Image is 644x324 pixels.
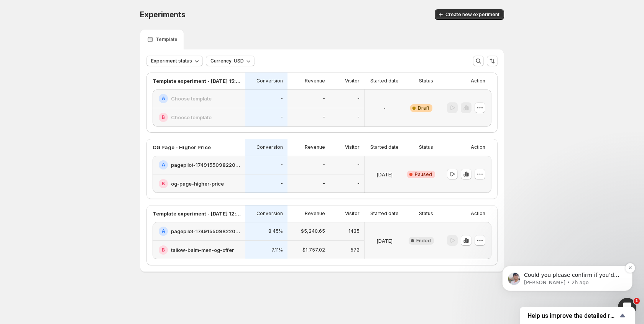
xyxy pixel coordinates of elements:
button: Currency: USD [206,56,255,66]
p: 8.45% [268,228,283,234]
span: Draft [418,105,429,111]
span: 1 [634,298,640,304]
p: Action [471,78,485,84]
iframe: Intercom live chat [618,298,636,316]
p: - [281,181,283,187]
p: - [323,114,325,120]
p: - [323,181,325,187]
p: Status [419,78,433,84]
p: - [323,162,325,168]
p: Visitor [345,144,360,150]
p: Revenue [305,78,325,84]
span: Currency: USD [210,58,244,64]
p: Conversion [256,211,283,217]
button: Create new experiment [435,9,504,20]
p: - [323,95,325,102]
h2: og-page-higher-price [171,180,224,187]
p: Status [419,144,433,150]
p: $1,757.02 [302,247,325,253]
h2: Choose template [171,95,212,102]
p: - [357,95,360,102]
p: OG Page - Higher Price [153,143,211,151]
p: Visitor [345,211,360,217]
p: - [281,95,283,102]
p: Conversion [256,78,283,84]
button: Sort the results [487,56,498,66]
h2: tallow-balm-men-og-offer [171,246,234,254]
p: - [383,104,386,112]
p: [DATE] [376,171,393,178]
span: Help us improve the detailed report for A/B campaigns [527,312,618,319]
h2: Choose template [171,113,212,121]
p: Status [419,211,433,217]
p: Started date [370,211,399,217]
span: Experiment status [151,58,192,64]
p: 572 [350,247,360,253]
p: Started date [370,144,399,150]
h2: A [162,162,165,168]
p: Visitor [345,78,360,84]
p: Revenue [305,211,325,217]
p: - [281,114,283,120]
p: $5,240.65 [301,228,325,234]
p: - [357,162,360,168]
h2: A [162,95,165,102]
p: Conversion [256,144,283,150]
button: Experiment status [146,56,203,66]
p: Template [156,36,177,43]
span: Create new experiment [445,12,499,18]
p: 1435 [348,228,360,234]
button: Show survey - Help us improve the detailed report for A/B campaigns [527,311,627,320]
h2: B [162,114,165,120]
p: Started date [370,78,399,84]
p: Template experiment - [DATE] 15:25:13 [153,77,241,85]
p: [DATE] [376,237,393,245]
p: Revenue [305,144,325,150]
p: - [281,162,283,168]
h2: pagepilot-1749155098220-358935 [171,161,241,169]
p: - [357,114,360,120]
span: Experiments [140,10,186,19]
p: Template experiment - [DATE] 12:26:12 [153,210,241,217]
p: - [357,181,360,187]
span: Ended [416,238,431,244]
h2: A [162,228,165,234]
h2: B [162,247,165,253]
iframe: Intercom notifications message [491,250,644,303]
h2: pagepilot-1749155098220-358935 [171,227,241,235]
p: 7.11% [271,247,283,253]
p: Action [471,144,485,150]
h2: B [162,181,165,187]
p: Action [471,211,485,217]
span: Paused [415,171,432,178]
